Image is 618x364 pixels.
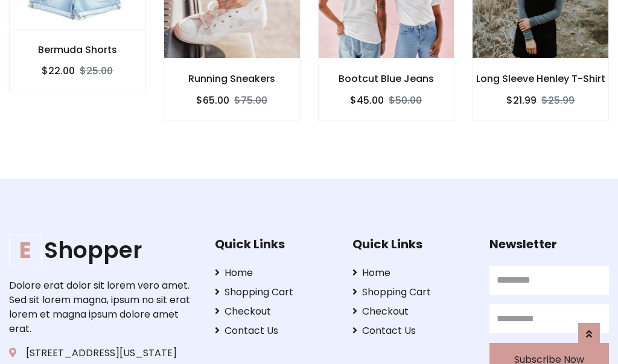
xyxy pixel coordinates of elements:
del: $75.00 [234,93,267,107]
a: Shopping Cart [352,285,472,300]
h6: $45.00 [350,95,384,106]
del: $50.00 [389,93,422,107]
h6: $21.99 [506,95,537,106]
a: Checkout [215,304,334,319]
a: Contact Us [215,324,334,338]
h1: Shopper [9,237,196,264]
h6: Long Sleeve Henley T-Shirt [473,73,608,84]
h6: Bootcut Blue Jeans [319,73,454,84]
h5: Quick Links [352,237,472,251]
a: Home [215,266,334,280]
p: [STREET_ADDRESS][US_STATE] [9,346,196,360]
h6: $65.00 [196,95,229,106]
a: EShopper [9,237,196,264]
h6: Running Sneakers [164,73,300,84]
h5: Newsletter [489,237,609,251]
h6: $22.00 [42,65,75,77]
a: Shopping Cart [215,285,334,300]
del: $25.99 [541,93,575,107]
a: Contact Us [352,324,472,338]
p: Dolore erat dolor sit lorem vero amet. Sed sit lorem magna, ipsum no sit erat lorem et magna ipsu... [9,278,196,336]
del: $25.00 [80,64,113,78]
a: Home [352,266,472,280]
h5: Quick Links [215,237,334,251]
span: E [9,234,42,266]
a: Checkout [352,304,472,319]
h6: Bermuda Shorts [10,44,145,55]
